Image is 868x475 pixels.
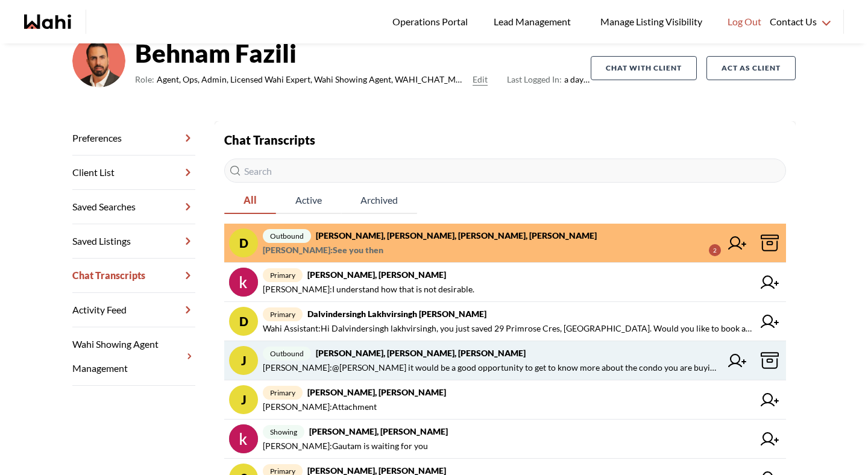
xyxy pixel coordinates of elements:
[224,263,786,302] a: primary[PERSON_NAME], [PERSON_NAME][PERSON_NAME]:I understand how that is not desirable.
[24,14,71,29] a: Wahi homepage
[224,380,786,420] a: Jprimary[PERSON_NAME], [PERSON_NAME][PERSON_NAME]:Attachment
[263,439,428,453] span: [PERSON_NAME] : Gautam is waiting for you
[263,360,721,375] span: [PERSON_NAME] : @[PERSON_NAME] it would be a good opportunity to get to know more about the condo...
[224,187,276,214] button: All
[224,341,786,380] a: Joutbound[PERSON_NAME], [PERSON_NAME], [PERSON_NAME][PERSON_NAME]:@[PERSON_NAME] it would be a go...
[135,35,591,71] strong: Behnam Fazili
[72,121,195,156] a: Preferences
[507,74,562,84] span: Last Logged In:
[507,72,591,87] span: a day ago
[224,224,786,263] a: Doutbound[PERSON_NAME], [PERSON_NAME], [PERSON_NAME], [PERSON_NAME][PERSON_NAME]:See you then2
[263,307,303,321] span: primary
[263,282,474,297] span: [PERSON_NAME] : I understand how that is not desirable.
[263,229,311,243] span: outbound
[473,72,488,87] button: Edit
[229,385,258,414] div: J
[224,302,786,341] a: DprimaryDalvindersingh Lakhvirsingh [PERSON_NAME]Wahi Assistant:Hi Dalvindersingh lakhvirsingh, y...
[72,327,195,386] a: Wahi Showing Agent Management
[316,348,526,358] strong: [PERSON_NAME], [PERSON_NAME], [PERSON_NAME]
[307,309,486,319] strong: Dalvindersingh Lakhvirsingh [PERSON_NAME]
[72,190,195,224] a: Saved Searches
[263,400,377,414] span: [PERSON_NAME] : Attachment
[229,228,258,257] div: D
[263,321,753,336] span: Wahi Assistant : Hi Dalvindersingh lakhvirsingh, you just saved 29 Primrose Cres, [GEOGRAPHIC_DAT...
[392,14,472,30] span: Operations Portal
[229,268,258,297] img: chat avatar
[341,187,417,213] span: Archived
[706,56,796,80] button: Act as Client
[224,187,276,213] span: All
[316,230,597,241] strong: [PERSON_NAME], [PERSON_NAME], [PERSON_NAME], [PERSON_NAME]
[224,133,315,147] strong: Chat Transcripts
[72,259,195,293] a: Chat Transcripts
[341,187,417,214] button: Archived
[72,224,195,259] a: Saved Listings
[309,426,448,436] strong: [PERSON_NAME], [PERSON_NAME]
[224,159,786,183] input: Search
[709,244,721,256] div: 2
[229,346,258,375] div: J
[263,386,303,400] span: primary
[597,14,706,30] span: Manage Listing Visibility
[263,425,304,439] span: showing
[229,424,258,453] img: chat avatar
[263,243,383,257] span: [PERSON_NAME] : See you then
[224,420,786,459] a: showing[PERSON_NAME], [PERSON_NAME][PERSON_NAME]:Gautam is waiting for you
[276,187,341,213] span: Active
[263,268,303,282] span: primary
[72,293,195,327] a: Activity Feed
[72,34,125,87] img: cf9ae410c976398e.png
[591,56,697,80] button: Chat with client
[229,307,258,336] div: D
[263,347,311,360] span: outbound
[728,14,761,30] span: Log Out
[157,72,468,87] span: Agent, Ops, Admin, Licensed Wahi Expert, Wahi Showing Agent, WAHI_CHAT_MODERATOR
[276,187,341,214] button: Active
[307,387,446,397] strong: [PERSON_NAME], [PERSON_NAME]
[72,156,195,190] a: Client List
[494,14,575,30] span: Lead Management
[135,72,154,87] span: Role:
[307,269,446,280] strong: [PERSON_NAME], [PERSON_NAME]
